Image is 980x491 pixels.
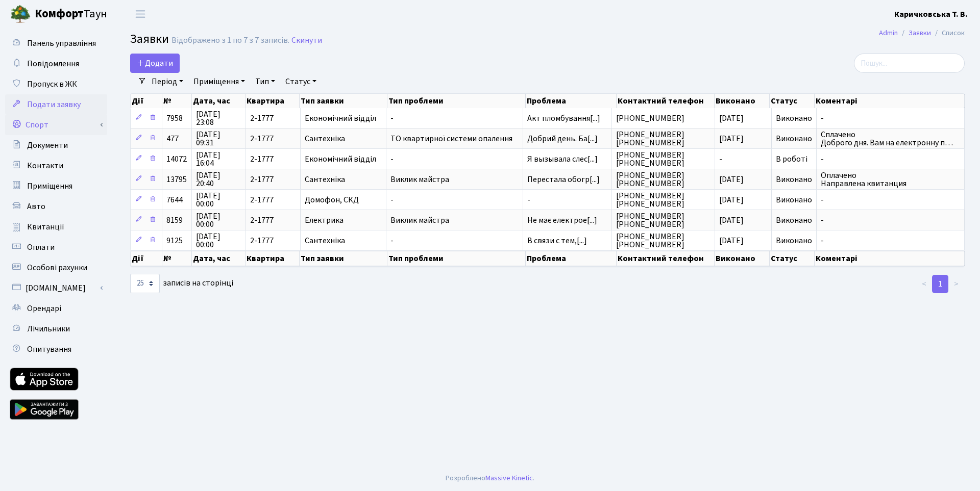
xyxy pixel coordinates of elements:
[5,278,107,298] a: [DOMAIN_NAME]
[719,133,744,144] span: [DATE]
[5,319,107,339] a: Лічильники
[196,171,241,188] span: [DATE] 20:40
[35,6,107,23] span: Таун
[27,221,64,232] span: Квитанції
[166,153,187,165] span: 14072
[527,153,598,165] span: Я вызывала слес[...]
[305,155,382,163] span: Економічний відділ
[27,160,63,171] span: Контакти
[305,135,382,143] span: Сантехніка
[719,215,744,226] span: [DATE]
[196,212,241,228] span: [DATE] 00:00
[250,135,296,143] span: 2-1777
[27,262,87,273] span: Особові рахунки
[719,153,722,165] span: -
[130,274,233,293] label: записів на сторінці
[5,115,107,135] a: Спорт
[5,176,107,196] a: Приміщення
[192,251,246,266] th: Дата, час
[192,94,246,108] th: Дата, час
[390,175,518,184] span: Виклик майстра
[616,192,710,208] span: [PHONE_NUMBER] [PHONE_NUMBER]
[387,251,526,266] th: Тип проблеми
[5,54,107,74] a: Повідомлення
[770,94,815,108] th: Статус
[527,235,587,246] span: В связи с тем,[...]
[821,171,960,188] span: Оплачено Направлена квитанция
[776,174,812,185] span: Виконано
[27,140,68,151] span: Документи
[130,54,180,73] a: Додати
[864,22,980,44] nav: breadcrumb
[719,174,744,185] span: [DATE]
[616,171,710,188] span: [PHONE_NUMBER] [PHONE_NUMBER]
[5,339,107,359] a: Опитування
[35,6,84,22] b: Комфорт
[171,36,289,45] div: Відображено з 1 по 7 з 7 записів.
[527,133,598,144] span: Добрий день. Ба[...]
[250,237,296,245] span: 2-1777
[305,216,382,224] span: Електрика
[776,235,812,246] span: Виконано
[909,28,931,38] a: Заявки
[5,196,107,217] a: Авто
[390,155,518,163] span: -
[821,155,960,163] span: -
[616,114,710,122] span: [PHONE_NUMBER]
[715,251,769,266] th: Виконано
[246,94,299,108] th: Квартира
[715,94,769,108] th: Виконано
[390,135,518,143] span: ТО квартирної системи опалення
[162,251,192,266] th: №
[196,151,241,167] span: [DATE] 16:04
[27,58,79,69] span: Повідомлення
[776,215,812,226] span: Виконано
[894,9,968,20] b: Каричковська Т. В.
[815,94,965,108] th: Коментарі
[300,94,387,108] th: Тип заявки
[854,54,965,73] input: Пошук...
[27,303,61,314] span: Орендарі
[5,135,107,156] a: Документи
[251,73,279,90] a: Тип
[196,192,241,208] span: [DATE] 00:00
[196,110,241,126] span: [DATE] 23:08
[932,275,948,293] a: 1
[894,8,968,20] a: Каричковська Т. В.
[446,473,534,484] div: Розроблено .
[130,30,169,48] span: Заявки
[5,237,107,257] a: Оплати
[719,235,744,246] span: [DATE]
[166,174,187,185] span: 13795
[5,298,107,319] a: Орендарі
[27,99,81,110] span: Подати заявку
[821,131,960,147] span: Сплачено Доброго дня. Вам на електронну п…
[250,114,296,122] span: 2-1777
[776,153,807,165] span: В роботі
[162,94,192,108] th: №
[10,4,31,24] img: logo.png
[776,113,812,124] span: Виконано
[616,212,710,228] span: [PHONE_NUMBER] [PHONE_NUMBER]
[5,257,107,278] a: Особові рахунки
[305,196,382,204] span: Домофон, СКД
[527,113,600,124] span: Акт пломбування[...]
[390,196,518,204] span: -
[770,251,815,266] th: Статус
[390,237,518,245] span: -
[616,151,710,167] span: [PHONE_NUMBER] [PHONE_NUMBER]
[196,131,241,147] span: [DATE] 09:31
[526,94,617,108] th: Проблема
[300,251,387,266] th: Тип заявки
[776,194,812,205] span: Виконано
[527,196,607,204] span: -
[166,235,183,246] span: 9125
[821,196,960,204] span: -
[250,216,296,224] span: 2-1777
[196,232,241,249] span: [DATE] 00:00
[250,196,296,204] span: 2-1777
[5,156,107,176] a: Контакти
[5,33,107,54] a: Панель управління
[27,242,55,253] span: Оплати
[281,73,321,90] a: Статус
